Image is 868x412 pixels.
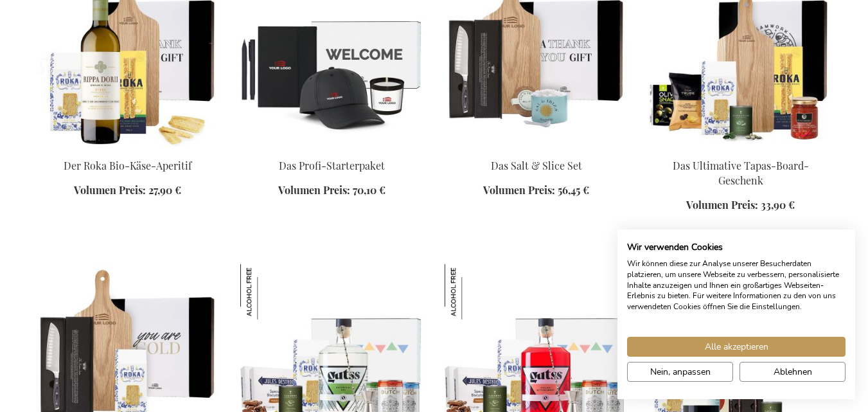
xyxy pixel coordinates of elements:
[627,258,846,312] p: Wir können diese zur Analyse unserer Besucherdaten platzieren, um unsere Webseite zu verbessern, ...
[483,183,589,198] a: Volumen Preis: 56,45 €
[353,183,385,197] span: 70,10 €
[240,264,296,319] img: Gutss Alkoholfreies Gin & Tonic Set
[761,198,795,211] span: 33,90 €
[673,159,809,187] a: Das Ultimative Tapas-Board-Geschenk
[740,362,846,382] button: Alle verweigern cookies
[445,264,500,319] img: Gutss Alkoholfreies Aperol-Set
[74,183,181,198] a: Volumen Preis: 27,90 €
[686,198,795,213] a: Volumen Preis: 33,90 €
[36,142,220,154] a: Der Roka Bio-Käse-Aperitif
[627,337,846,357] button: Akzeptieren Sie alle cookies
[240,142,424,154] a: The Professional Starter Kit
[774,365,812,379] span: Ablehnen
[686,198,758,211] span: Volumen Preis:
[627,242,846,253] h2: Wir verwenden Cookies
[627,362,733,382] button: cookie Einstellungen anpassen
[705,340,768,354] span: Alle akzeptieren
[445,142,628,154] a: The Salt & Slice Set Exclusive Business Gift
[278,183,385,198] a: Volumen Preis: 70,10 €
[558,183,589,197] span: 56,45 €
[491,159,582,172] a: Das Salt & Slice Set
[64,159,191,172] a: Der Roka Bio-Käse-Aperitif
[483,183,555,197] span: Volumen Preis:
[279,159,385,172] a: Das Profi-Starterpaket
[650,365,711,379] span: Nein, anpassen
[74,183,146,197] span: Volumen Preis:
[148,183,181,197] span: 27,90 €
[278,183,350,197] span: Volumen Preis:
[649,142,833,154] a: The Ultimate Tapas Board Gift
